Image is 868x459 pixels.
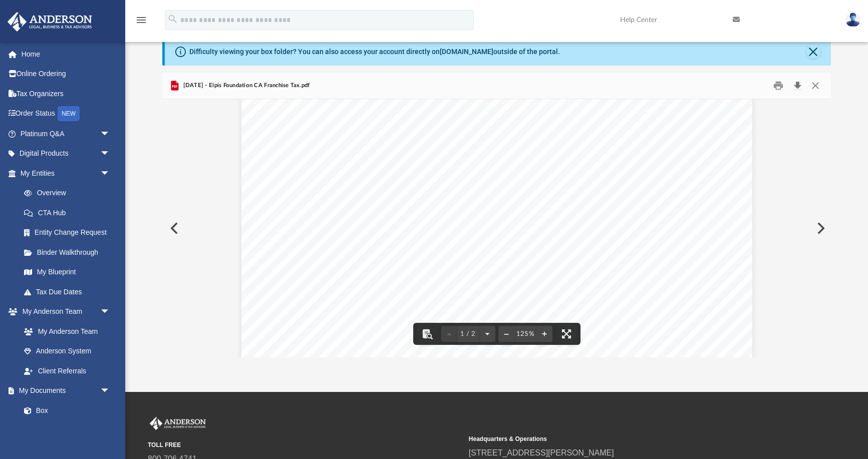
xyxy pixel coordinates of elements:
a: My Anderson Teamarrow_drop_down [7,302,120,322]
a: My Entitiesarrow_drop_down [7,163,125,183]
button: Next File [809,214,831,242]
button: Zoom out [498,323,514,345]
button: Enter fullscreen [555,323,577,345]
a: My Documentsarrow_drop_down [7,381,120,401]
div: Difficulty viewing your box folder? You can also access your account directly on outside of the p... [189,47,560,57]
a: Overview [14,183,125,203]
img: Anderson Advisors Platinum Portal [148,417,208,430]
a: My Blueprint [14,262,120,282]
i: menu [135,14,147,26]
span: 1 / 2 [457,331,479,337]
a: Meeting Minutes [14,420,120,440]
a: menu [135,19,147,26]
a: Platinum Q&Aarrow_drop_down [7,124,125,144]
span: arrow_drop_down [100,302,120,322]
div: NEW [58,106,80,121]
span: arrow_drop_down [100,144,120,164]
button: Next page [479,323,495,345]
a: Home [7,44,125,64]
button: Toggle findbar [416,323,438,345]
span: [DATE] - Elpis Foundation CA Franchise Tax.pdf [181,81,310,90]
a: CTA Hub [14,203,125,223]
button: Close [806,78,824,94]
small: Headquarters & Operations [469,434,783,443]
a: Entity Change Request [14,223,125,243]
a: [STREET_ADDRESS][PERSON_NAME] [469,448,614,457]
a: Order StatusNEW [7,104,125,124]
a: Box [14,400,115,420]
a: Anderson System [14,341,120,361]
div: Current zoom level [514,331,536,337]
button: Close [806,45,820,59]
a: Tax Organizers [7,84,125,104]
button: Print [768,78,788,94]
a: Online Ordering [7,64,125,84]
i: search [167,14,178,25]
small: TOLL FREE [148,440,462,449]
a: [DOMAIN_NAME] [440,48,493,56]
div: File preview [162,99,831,357]
button: Zoom in [536,323,552,345]
a: Tax Due Dates [14,282,125,302]
button: 1 / 2 [457,323,479,345]
div: Preview [162,73,831,357]
img: User Pic [845,13,860,27]
a: Digital Productsarrow_drop_down [7,144,125,164]
div: Document Viewer [162,99,831,357]
span: arrow_drop_down [100,381,120,401]
span: arrow_drop_down [100,124,120,144]
span: arrow_drop_down [100,163,120,184]
button: Previous File [162,214,184,242]
a: My Anderson Team [14,321,115,341]
img: Anderson Advisors Platinum Portal [5,12,95,32]
a: Binder Walkthrough [14,242,125,262]
button: Download [788,78,806,94]
a: Client Referrals [14,361,120,381]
